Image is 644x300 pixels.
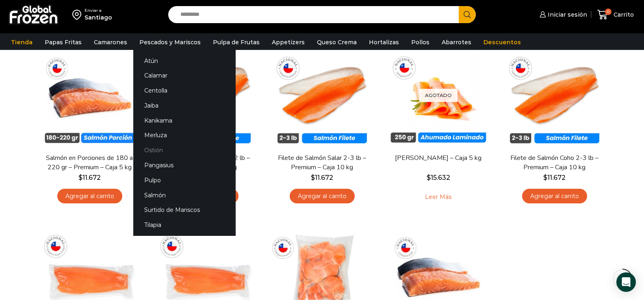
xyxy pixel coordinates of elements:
[459,6,476,23] button: Search button
[313,35,361,50] a: Queso Crema
[275,153,369,172] a: Filete de Salmón Salar 2-3 lb – Premium – Caja 10 kg
[41,35,86,50] a: Papas Fritas
[78,174,101,181] bdi: 11.672
[507,153,601,172] a: Filete de Salmón Coho 2-3 lb – Premium – Caja 10 kg
[522,189,587,204] a: Agregar al carrito: “Filete de Salmón Coho 2-3 lb - Premium - Caja 10 kg”
[85,8,112,13] div: Enviar a
[412,189,464,206] a: Leé más sobre “Salmón Ahumado Laminado - Caja 5 kg”
[595,5,636,24] a: 0 Carrito
[43,153,136,172] a: Salmón en Porciones de 180 a 220 gr – Premium – Caja 5 kg
[7,35,37,50] a: Tienda
[611,11,634,19] span: Carrito
[605,9,611,15] span: 0
[133,218,236,233] a: Tilapia
[290,189,355,204] a: Agregar al carrito: “Filete de Salmón Salar 2-3 lb - Premium - Caja 10 kg”
[57,189,122,204] a: Agregar al carrito: “Salmón en Porciones de 180 a 220 gr - Premium - Caja 5 kg”
[311,174,333,181] bdi: 11.672
[133,113,236,128] a: Kanikama
[311,174,315,181] span: $
[133,158,236,173] a: Pangasius
[479,35,525,50] a: Descuentos
[391,153,485,163] a: [PERSON_NAME] – Caja 5 kg
[72,8,85,22] img: address-field-icon.svg
[209,35,264,50] a: Pulpa de Frutas
[438,35,475,50] a: Abarrotes
[133,128,236,143] a: Merluza
[407,35,434,50] a: Pollos
[268,35,309,50] a: Appetizers
[543,174,566,181] bdi: 11.672
[78,174,82,181] span: $
[133,98,236,113] a: Jaiba
[538,6,587,23] a: Iniciar sesión
[135,35,205,50] a: Pescados y Mariscos
[90,35,131,50] a: Camarones
[427,174,450,181] bdi: 15.632
[133,203,236,218] a: Surtido de Mariscos
[133,188,236,203] a: Salmón
[133,68,236,83] a: Calamar
[365,35,403,50] a: Hortalizas
[546,11,587,19] span: Iniciar sesión
[85,13,112,22] div: Santiago
[427,174,431,181] span: $
[419,88,458,102] p: Agotado
[133,173,236,188] a: Pulpo
[133,83,236,98] a: Centolla
[543,174,547,181] span: $
[616,272,636,292] div: Open Intercom Messenger
[133,143,236,158] a: Ostión
[133,53,236,68] a: Atún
